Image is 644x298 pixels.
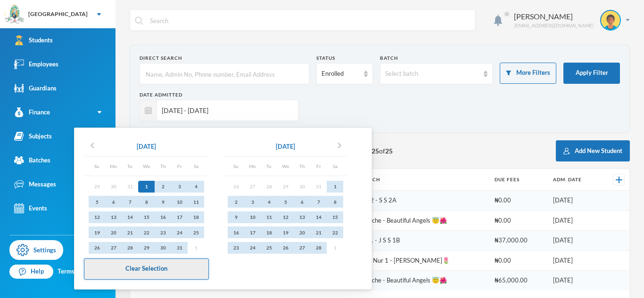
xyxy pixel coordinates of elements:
[548,191,601,211] td: [DATE]
[490,271,548,290] td: ₦65,000.00
[261,161,277,171] div: Tu
[138,161,155,171] div: We
[310,196,327,208] div: 7
[334,140,345,151] i: chevron_right
[188,211,204,223] div: 18
[490,191,548,211] td: ₦0.00
[9,265,53,279] a: Help
[171,181,188,193] div: 3
[105,196,122,208] div: 6
[277,226,294,238] div: 19
[105,161,122,171] div: Mo
[277,242,294,254] div: 26
[244,226,261,238] div: 17
[327,196,343,208] div: 8
[228,161,244,171] div: Su
[171,242,188,254] div: 31
[277,196,294,208] div: 5
[14,155,50,165] div: Batches
[5,5,24,24] img: logo
[149,10,470,31] input: Search
[244,211,261,223] div: 10
[138,242,155,254] div: 29
[556,140,630,161] button: Add New Student
[244,161,261,171] div: Mo
[563,63,620,84] button: Apply Filter
[89,242,105,254] div: 26
[122,196,138,208] div: 7
[14,203,47,213] div: Events
[105,226,122,238] div: 20
[14,179,56,189] div: Messages
[145,64,304,85] input: Name, Admin No, Phone number, Email Address
[500,63,556,84] button: More Filters
[310,211,327,223] div: 14
[357,271,490,290] td: Creche - Beautiful Angels 😇🌺
[138,196,155,208] div: 8
[616,177,622,183] img: +
[548,250,601,271] td: [DATE]
[140,55,309,62] div: Direct Search
[171,161,188,171] div: Fr
[155,211,171,223] div: 16
[244,196,261,208] div: 3
[357,169,490,191] th: Batch
[548,169,601,191] th: Adm. Date
[14,107,50,117] div: Finance
[244,242,261,254] div: 24
[514,11,593,22] div: [PERSON_NAME]
[380,55,493,62] div: Batch
[14,35,53,45] div: Students
[188,161,204,171] div: Sa
[514,22,593,29] div: [EMAIL_ADDRESS][DOMAIN_NAME]
[89,226,105,238] div: 19
[122,161,138,171] div: Tu
[157,100,293,121] input: e.g. 21/07/2025 - 21/08/2025
[385,69,479,79] div: Select batch
[137,142,156,152] div: [DATE]
[357,231,490,251] td: JS 1 - J S S 1B
[140,91,298,98] div: Date Admitted
[135,16,143,25] img: search
[171,211,188,223] div: 17
[327,226,343,238] div: 22
[84,139,101,154] button: chevron_left
[331,139,348,154] button: chevron_right
[601,11,620,30] img: STUDENT
[490,169,548,191] th: Due Fees
[105,242,122,254] div: 27
[155,181,171,193] div: 2
[261,211,277,223] div: 11
[490,210,548,231] td: ₦0.00
[261,242,277,254] div: 25
[277,161,294,171] div: We
[138,211,155,223] div: 15
[89,196,105,208] div: 5
[327,211,343,223] div: 15
[294,196,310,208] div: 6
[58,267,74,276] a: Terms
[548,210,601,231] td: [DATE]
[322,69,359,79] div: Enrolled
[188,226,204,238] div: 25
[310,242,327,254] div: 28
[490,231,548,251] td: ₦37,000.00
[122,211,138,223] div: 14
[327,181,343,193] div: 1
[188,196,204,208] div: 11
[228,226,244,238] div: 16
[155,242,171,254] div: 30
[385,147,393,155] b: 25
[155,196,171,208] div: 9
[171,226,188,238] div: 24
[122,226,138,238] div: 21
[357,210,490,231] td: Creche - Beautiful Angels 😇🌺
[294,242,310,254] div: 27
[105,211,122,223] div: 13
[138,226,155,238] div: 22
[138,181,155,193] div: 1
[14,59,58,69] div: Employees
[122,242,138,254] div: 28
[357,250,490,271] td: Pre Nur 1 - [PERSON_NAME]🌷
[9,240,63,260] a: Settings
